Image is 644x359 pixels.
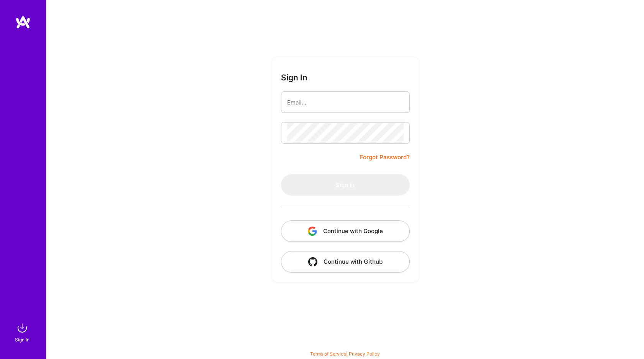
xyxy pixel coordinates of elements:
a: sign inSign In [16,320,30,344]
a: Privacy Policy [349,351,380,357]
img: icon [308,227,317,236]
input: Email... [287,93,404,112]
a: Forgot Password? [360,153,410,162]
button: Continue with Google [281,220,410,242]
img: sign in [15,320,30,336]
button: Continue with Github [281,251,410,273]
span: | [310,351,380,357]
a: Terms of Service [310,351,346,357]
img: icon [308,257,317,266]
img: logo [15,15,31,29]
div: Sign In [15,336,30,344]
div: © 2025 ATeams Inc., All rights reserved. [46,336,644,355]
h3: Sign In [281,73,307,82]
button: Sign In [281,174,410,196]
